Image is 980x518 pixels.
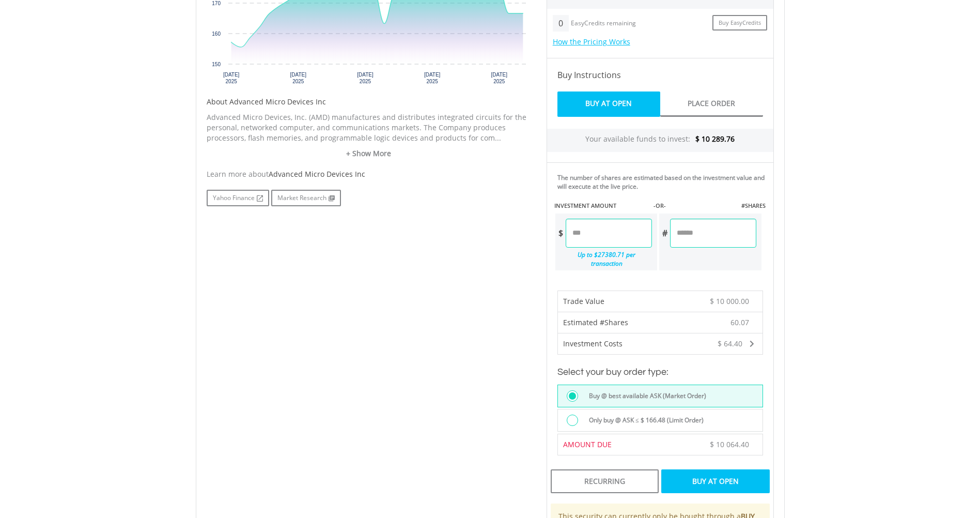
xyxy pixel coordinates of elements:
a: Market Research [271,190,341,206]
span: $ 10 064.40 [710,439,749,449]
label: #SHARES [741,202,766,210]
text: 160 [212,31,221,37]
div: $ [555,219,566,248]
a: Place Order [660,92,763,117]
label: Buy @ best available ASK (Market Order) [583,390,706,402]
text: [DATE] 2025 [290,72,306,84]
div: 0 [553,15,569,32]
span: Trade Value [563,296,604,306]
text: [DATE] 2025 [357,72,374,84]
a: Buy EasyCredits [712,15,767,31]
div: Buy At Open [661,469,769,493]
span: Investment Costs [563,339,623,348]
span: Advanced Micro Devices Inc [269,169,365,179]
h3: Select your buy order type: [557,365,763,379]
a: Yahoo Finance [207,190,269,206]
div: Your available funds to invest: [547,129,773,152]
span: $ 10 289.76 [695,134,735,144]
p: Advanced Micro Devices, Inc. (AMD) manufactures and distributes integrated circuits for the perso... [207,112,531,143]
span: 60.07 [730,317,749,328]
label: -OR- [654,202,666,210]
div: EasyCredits remaining [571,20,636,28]
label: Only buy @ ASK ≤ $ 166.48 (Limit Order) [583,415,704,426]
label: INVESTMENT AMOUNT [554,202,616,210]
a: How the Pricing Works [553,37,630,47]
span: Estimated #Shares [563,317,628,327]
text: 150 [212,62,221,67]
div: Recurring [551,469,659,493]
text: [DATE] 2025 [424,72,440,84]
div: # [659,219,670,248]
text: [DATE] 2025 [223,72,239,84]
span: $ 64.40 [718,339,742,348]
text: [DATE] 2025 [491,72,507,84]
span: $ 10 000.00 [710,296,749,306]
div: Up to $27380.71 per transaction [555,248,652,270]
a: Buy At Open [557,92,660,117]
text: 170 [212,1,221,6]
a: + Show More [207,148,531,159]
div: Learn more about [207,169,531,179]
h5: About Advanced Micro Devices Inc [207,97,531,107]
h4: Buy Instructions [557,69,763,81]
span: AMOUNT DUE [563,439,612,449]
div: The number of shares are estimated based on the investment value and will execute at the live price. [557,173,769,191]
